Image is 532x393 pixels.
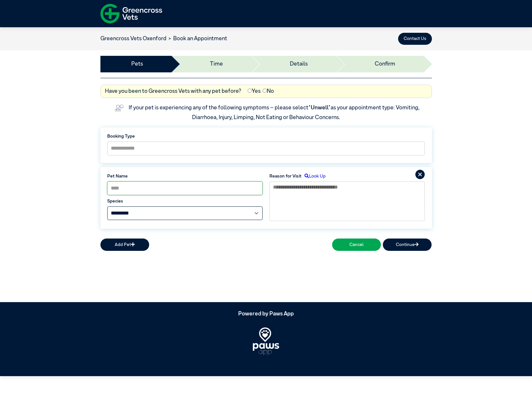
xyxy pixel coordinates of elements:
label: Pet Name [107,173,263,179]
img: PawsApp [253,327,279,355]
input: Yes [248,89,252,93]
label: Species [107,198,263,204]
img: f-logo [100,2,162,26]
button: Contact Us [398,33,432,45]
label: Look Up [302,173,326,179]
h5: Powered by Paws App [100,311,432,317]
a: Pets [131,60,143,68]
span: “Unwell” [308,105,331,111]
input: No [263,89,267,93]
label: No [263,87,274,96]
img: vet [112,103,126,114]
button: Continue [383,239,432,251]
button: Add Pet [100,239,149,251]
a: Greencross Vets Oxenford [100,36,166,42]
label: Yes [248,87,261,96]
li: Book an Appointment [166,35,227,43]
label: Have you been to Greencross Vets with any pet before? [105,87,241,96]
label: Reason for Visit [269,173,302,179]
button: Cancel [332,239,381,251]
nav: breadcrumb [100,35,227,43]
label: If your pet is experiencing any of the following symptoms – please select as your appointment typ... [129,105,421,120]
label: Booking Type [107,133,425,140]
